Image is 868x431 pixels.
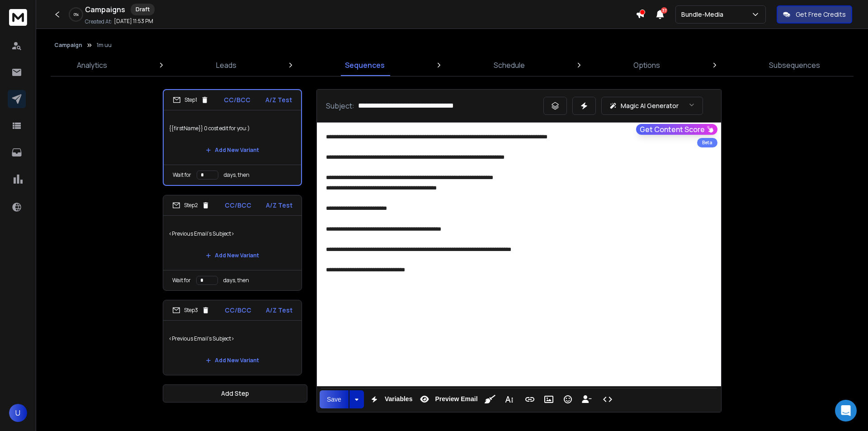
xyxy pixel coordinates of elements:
button: Get Content Score [636,124,717,135]
p: Wait for [173,171,191,179]
button: More Text [500,390,518,408]
p: CC/BCC [225,306,251,315]
p: Subsequences [769,60,820,71]
button: U [9,404,27,422]
button: Get Free Credits [777,5,852,24]
p: A/Z Test [265,95,292,104]
p: CC/BCC [224,95,250,104]
button: Variables [366,390,415,408]
p: A/Z Test [266,306,292,315]
a: Subsequences [764,54,826,76]
a: Sequences [340,54,390,76]
p: CC/BCC [225,201,251,210]
button: Insert Link (Ctrl+K) [521,390,538,408]
div: Step 3 [172,306,210,314]
p: A/Z Test [266,201,292,210]
p: Magic AI Generator [621,101,679,110]
a: Schedule [488,54,530,76]
button: Campaign [54,42,82,49]
p: Leads [216,60,236,71]
p: Sequences [345,60,385,71]
button: Insert Unsubscribe Link [578,390,595,408]
button: Preview Email [416,390,479,408]
p: Options [633,60,660,71]
h1: Campaigns [85,4,125,15]
button: Add New Variant [198,141,266,159]
a: Leads [211,54,242,76]
p: Analytics [77,60,107,71]
li: Step1CC/BCCA/Z Test{{firstName}} 0 cost edit for you:)Add New VariantWait fordays, then [163,89,302,186]
span: Preview Email [433,395,479,403]
p: Bundle-Media [681,10,727,19]
p: days, then [223,277,249,284]
button: Emoticons [559,390,576,408]
p: Schedule [494,60,525,71]
button: Code View [599,390,616,408]
div: Beta [697,138,717,147]
button: Add New Variant [198,351,266,369]
p: 1m uu [97,42,112,49]
button: Insert Image (Ctrl+P) [540,390,557,408]
p: <Previous Email's Subject> [169,326,296,351]
button: Magic AI Generator [601,97,703,115]
div: Open Intercom Messenger [835,400,857,422]
span: 37 [661,7,667,14]
button: Add Step [163,384,307,403]
button: Add New Variant [198,246,266,265]
button: Save [320,390,349,408]
p: Created At: [85,18,112,25]
a: Options [628,54,665,76]
p: <Previous Email's Subject> [169,221,296,246]
div: Step 1 [173,96,209,104]
p: Wait for [172,277,191,284]
p: {{firstName}} 0 cost edit for you:) [169,116,296,141]
p: 0 % [74,12,79,17]
p: Subject: [326,100,354,111]
li: Step2CC/BCCA/Z Test<Previous Email's Subject>Add New VariantWait fordays, then [163,195,302,291]
a: Analytics [71,54,113,76]
p: Get Free Credits [796,10,846,19]
li: Step3CC/BCCA/Z Test<Previous Email's Subject>Add New Variant [163,300,302,375]
div: Draft [131,4,155,15]
div: Step 2 [172,201,210,209]
p: [DATE] 11:53 PM [114,18,153,25]
button: Clean HTML [481,390,499,408]
span: Variables [383,395,415,403]
p: days, then [224,171,250,179]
